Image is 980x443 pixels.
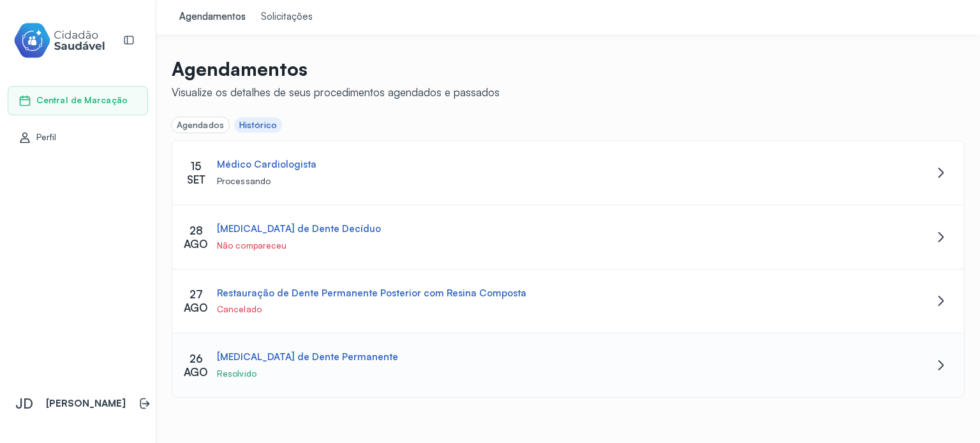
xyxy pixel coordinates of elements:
div: Agendamentos [179,11,246,24]
div: Restauração de Dente Permanente Posterior com Resina Composta [217,287,526,300]
div: 26 [189,352,203,365]
div: Histórico [239,120,277,131]
span: Central de Marcação [36,95,128,106]
div: Não compareceu [217,240,854,251]
span: JD [15,395,33,412]
div: 28 [189,224,203,237]
a: Perfil [19,131,137,144]
div: Processando [217,176,854,187]
div: 15 [191,159,201,173]
div: Solicitações [261,11,313,24]
div: Resolvido [217,368,854,379]
div: Visualize os detalhes de seus procedimentos agendados e passados [172,85,500,99]
a: Central de Marcação [19,94,137,107]
div: Agendados [177,120,224,131]
div: [MEDICAL_DATA] de Dente Permanente [217,351,398,363]
div: AGO [184,301,208,314]
div: Médico Cardiologista [217,159,316,171]
p: Agendamentos [172,57,500,80]
div: 27 [189,287,203,301]
p: [PERSON_NAME] [46,398,126,410]
span: Perfil [36,132,57,143]
div: AGO [184,365,208,379]
div: [MEDICAL_DATA] de Dente Decíduo [217,223,381,235]
img: cidadao-saudavel-filled-logo.svg [13,20,105,61]
div: AGO [184,237,208,251]
div: SET [187,173,205,186]
div: Cancelado [217,304,854,315]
